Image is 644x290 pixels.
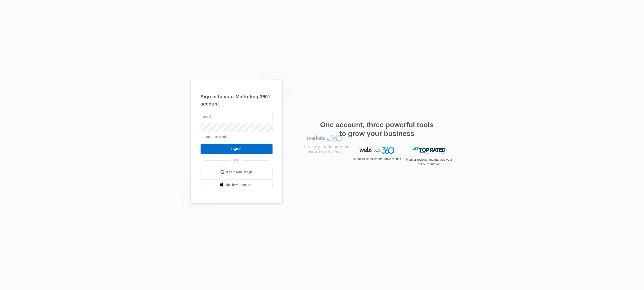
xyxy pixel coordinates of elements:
p: All the tools you need to grow and manage your business [300,156,349,165]
span: Sign in with Google [226,170,253,174]
img: Websites 360 [359,147,395,153]
h1: Sign in to your Marketing 360® account [201,93,273,107]
img: Marketing 360 [307,147,342,153]
input: Email [201,112,273,121]
a: Sign in with Apple Id [201,179,273,190]
input: Sign In [201,144,273,154]
a: Forgot Password? [203,135,228,139]
p: Monitor reviews and manage your online reputation [405,157,454,167]
span: Sign in with Apple Id [225,183,253,187]
span: OR [231,158,242,163]
h2: One account, three powerful tools to grow your business [319,120,435,138]
a: Sign in with Google [201,167,273,177]
img: Top Rated Local [412,147,447,154]
p: Beautiful websites that drive results [352,157,402,161]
